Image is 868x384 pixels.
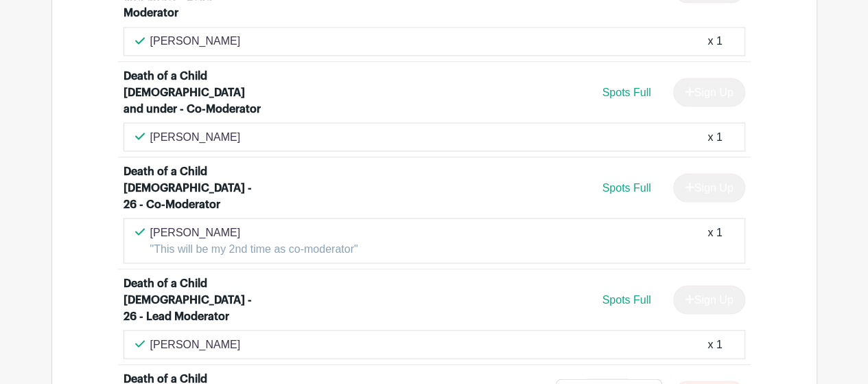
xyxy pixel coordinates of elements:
p: "This will be my 2nd time as co-moderator" [150,240,358,257]
div: x 1 [707,336,722,352]
p: [PERSON_NAME] [150,128,241,145]
p: [PERSON_NAME] [150,336,241,352]
div: x 1 [707,224,722,257]
span: Spots Full [602,181,650,193]
div: x 1 [707,128,722,145]
span: Spots Full [602,293,650,305]
span: Spots Full [602,86,650,98]
p: [PERSON_NAME] [150,33,241,49]
p: [PERSON_NAME] [150,224,358,240]
div: x 1 [707,33,722,49]
div: Death of a Child [DEMOGRAPHIC_DATA] - 26 - Lead Moderator [124,275,263,324]
div: Death of a Child [DEMOGRAPHIC_DATA] - 26 - Co-Moderator [124,163,263,212]
div: Death of a Child [DEMOGRAPHIC_DATA] and under - Co-Moderator [124,67,263,117]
